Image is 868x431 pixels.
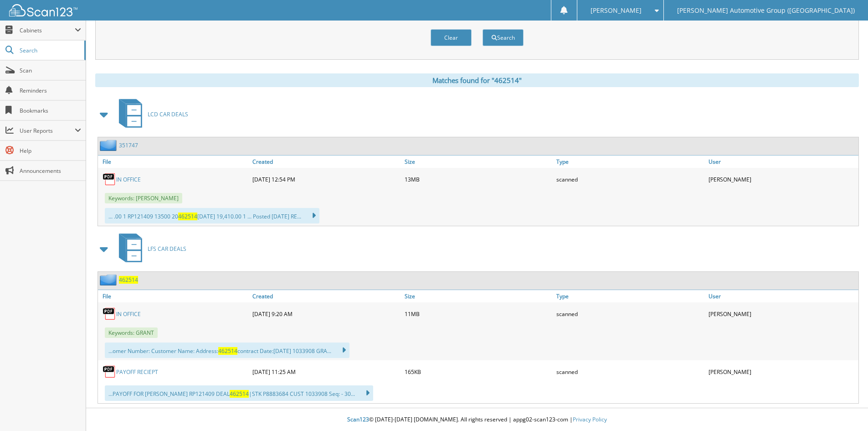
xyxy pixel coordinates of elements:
div: ...PAYOFF FOR [PERSON_NAME] RP121409 DEAL |STK P8883684 CUST 1033908 Seq: - 30... [105,385,373,401]
span: 462514 [178,213,197,220]
span: 462514 [230,390,249,398]
a: File [98,290,250,302]
span: Scan123 [347,415,369,423]
a: Type [554,290,706,302]
div: [PERSON_NAME] [706,305,858,323]
a: IN OFFICE [116,310,141,318]
span: Keywords: [PERSON_NAME] [105,193,182,203]
img: PDF.png [103,365,116,379]
span: Scan [20,67,81,74]
span: Help [20,147,81,155]
div: 13MB [402,170,555,188]
span: LFS CAR DEALS [148,245,186,253]
a: IN OFFICE [116,176,141,183]
a: Privacy Policy [573,415,607,423]
span: Cabinets [20,26,75,34]
iframe: Chat Widget [822,387,868,431]
span: Bookmarks [20,107,81,114]
a: User [706,156,858,168]
span: [PERSON_NAME] [591,8,642,13]
img: PDF.png [103,307,116,321]
a: File [98,156,250,168]
a: Size [402,290,555,302]
span: Announcements [20,167,81,175]
img: folder2.png [100,274,119,286]
button: Search [483,29,524,46]
img: folder2.png [100,140,119,151]
a: 351747 [119,141,138,149]
div: [DATE] 12:54 PM [250,170,402,188]
div: scanned [554,363,706,381]
div: 165KB [402,363,555,381]
a: PAYOFF RECIEPT [116,368,158,376]
div: scanned [554,170,706,188]
a: Created [250,156,402,168]
img: PDF.png [103,172,116,186]
a: LFS CAR DEALS [113,231,186,267]
div: [PERSON_NAME] [706,170,858,188]
div: ...omer Number: Customer Name: Address: contract Date:[DATE] 1033908 GRA... [105,343,349,358]
span: [PERSON_NAME] Automotive Group ([GEOGRAPHIC_DATA]) [677,8,855,13]
div: 11MB [402,305,555,323]
a: Type [554,156,706,168]
div: © [DATE]-[DATE] [DOMAIN_NAME]. All rights reserved | appg02-scan123-com | [86,409,868,431]
div: ... .00 1 RP121409 13500 20 [DATE] 19,410.00 1 ... Posted [DATE] RE... [105,208,319,223]
div: [DATE] 11:25 AM [250,363,402,381]
a: LCD CAR DEALS [113,96,188,132]
a: 462514 [119,276,138,284]
a: Created [250,290,402,302]
span: Search [20,47,80,54]
span: LCD CAR DEALS [148,110,188,118]
div: scanned [554,305,706,323]
span: User Reports [20,127,75,135]
div: Matches found for "462514" [95,73,859,87]
div: [PERSON_NAME] [706,363,858,381]
span: Keywords: GRANT [105,327,158,338]
img: scan123-logo-white.svg [9,4,77,16]
span: 462514 [218,347,237,355]
span: Reminders [20,87,81,94]
a: Size [402,156,555,168]
a: User [706,290,858,302]
div: [DATE] 9:20 AM [250,305,402,323]
button: Clear [431,29,472,46]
